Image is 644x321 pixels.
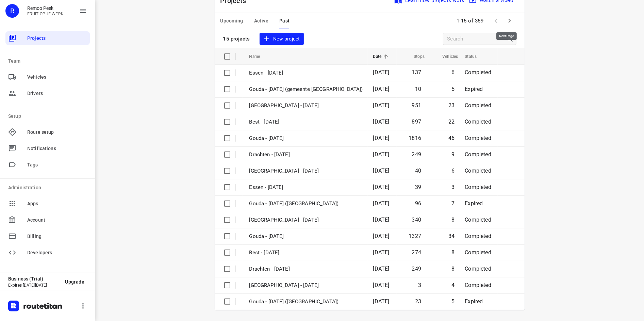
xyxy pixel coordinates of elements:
span: [DATE] [373,118,390,125]
span: Date [373,52,391,61]
p: [GEOGRAPHIC_DATA] - [DATE] [249,282,363,289]
span: Projects [27,35,87,42]
span: Completed [465,167,491,174]
span: Completed [465,118,491,125]
span: 6 [451,69,455,76]
span: Completed [465,184,491,190]
p: Best - [DATE] [249,118,363,126]
span: Expired [465,298,483,305]
span: [DATE] [373,200,390,207]
p: [GEOGRAPHIC_DATA] - [DATE] [249,216,363,224]
span: Completed [465,102,491,109]
span: [DATE] [373,298,390,305]
span: Account [27,216,87,224]
div: R [5,4,19,18]
p: FRUIT OP JE WERK [27,12,64,16]
span: 7 [451,200,455,207]
p: Essen - Wednesday [249,69,363,77]
p: Remco Peek [27,5,64,11]
span: 8 [451,266,455,272]
span: Completed [465,249,491,256]
span: [DATE] [373,102,390,109]
span: Expired [465,86,483,92]
span: [DATE] [373,86,390,92]
span: Completed [465,282,491,288]
p: 15 projects [223,36,250,42]
span: Vehicles [433,52,458,61]
div: Route setup [5,125,90,139]
span: [DATE] [373,167,390,174]
button: New project [260,33,304,45]
span: 3 [418,282,421,288]
div: Notifications [5,142,90,155]
span: Expired [465,200,483,207]
span: 249 [412,266,422,272]
span: Upgrade [65,279,84,285]
span: [DATE] [373,184,390,190]
span: 39 [415,184,421,190]
span: Drivers [27,90,87,97]
span: 5 [451,298,455,305]
p: Gouda - Wednesday (gemeente Rotterdam) [249,85,363,93]
span: Past [279,17,290,25]
span: 274 [412,249,422,256]
div: Tags [5,158,90,172]
span: 96 [415,200,421,207]
span: Name [249,52,269,61]
p: Zwolle - Wednesday [249,102,363,110]
span: 9 [451,151,455,158]
button: Upgrade [60,276,90,288]
div: Projects [5,31,90,45]
span: 8 [451,249,455,256]
span: 6 [451,167,455,174]
span: Completed [465,151,491,158]
span: [DATE] [373,69,390,76]
p: Gouda - [DATE] [249,232,363,240]
p: Gouda - [DATE] ([GEOGRAPHIC_DATA]) [249,200,363,208]
span: 23 [448,102,455,109]
p: Gouda - [DATE] [249,134,363,142]
input: Search projects [447,34,506,44]
span: 10 [415,86,421,92]
span: 951 [412,102,422,109]
p: Business (Trial) [8,276,60,282]
div: Billing [5,229,90,243]
p: Expires [DATE][DATE] [8,283,60,288]
p: Drachten - [DATE] [249,151,363,159]
p: Essen - [DATE] [249,183,363,191]
div: Search [506,35,516,43]
span: Vehicles [27,74,87,81]
span: 1327 [409,233,421,239]
span: 40 [415,167,421,174]
span: Status [465,52,485,61]
div: Apps [5,197,90,210]
span: [DATE] [373,233,390,239]
p: Setup [8,113,90,120]
span: Completed [465,216,491,223]
span: Developers [27,249,87,256]
span: 5 [451,86,455,92]
span: Route setup [27,129,87,136]
p: [GEOGRAPHIC_DATA] - [DATE] [249,167,363,175]
span: 46 [448,135,455,141]
span: Completed [465,135,491,141]
p: Team [8,58,90,65]
p: Gouda - Monday (Gemeente Rotterdam) [249,298,363,306]
div: Drivers [5,86,90,100]
span: 4 [451,282,455,288]
span: [DATE] [373,282,390,288]
span: 249 [412,151,422,158]
span: 3 [451,184,455,190]
span: [DATE] [373,135,390,141]
span: New project [264,35,300,43]
span: 1-15 of 359 [454,14,486,28]
span: [DATE] [373,266,390,272]
p: Administration [8,184,90,191]
span: 897 [412,118,422,125]
span: 1816 [409,135,421,141]
span: 23 [415,298,421,305]
span: Completed [465,69,491,76]
span: Active [254,17,268,25]
div: Developers [5,246,90,259]
span: [DATE] [373,151,390,158]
